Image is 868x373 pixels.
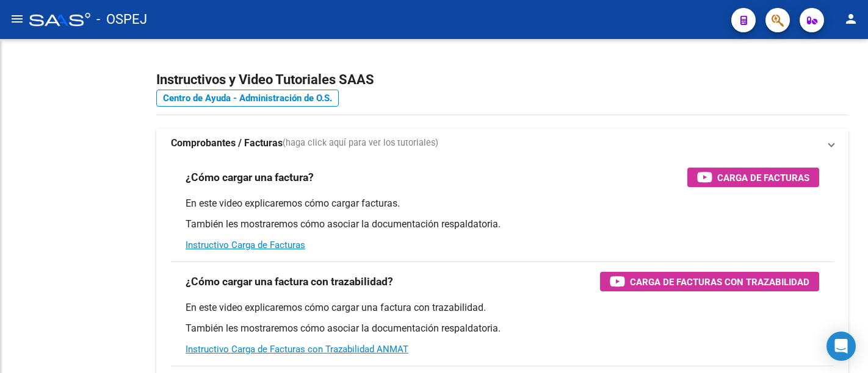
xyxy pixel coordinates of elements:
[156,68,848,91] h2: Instructivos y Video Tutoriales SAAS
[687,168,819,187] button: Carga de Facturas
[156,129,848,158] mat-expansion-panel-header: Comprobantes / Facturas(haga click aquí para ver los tutoriales)
[96,6,147,33] span: - OSPEJ
[600,272,819,291] button: Carga de Facturas con Trazabilidad
[186,344,408,355] a: Instructivo Carga de Facturas con Trazabilidad ANMAT
[186,322,819,335] p: También les mostraremos cómo asociar la documentación respaldatoria.
[283,137,438,150] span: (haga click aquí para ver los tutoriales)
[171,137,283,150] strong: Comprobantes / Facturas
[186,301,819,314] p: En este video explicaremos cómo cargar una factura con trazabilidad.
[10,12,24,26] mat-icon: menu
[156,90,339,107] a: Centro de Ayuda - Administración de O.S.
[844,12,858,26] mat-icon: person
[186,218,819,231] p: También les mostraremos cómo asociar la documentación respaldatoria.
[186,169,314,186] h3: ¿Cómo cargar una factura?
[186,240,305,250] a: Instructivo Carga de Facturas
[186,273,393,290] h3: ¿Cómo cargar una factura con trazabilidad?
[826,332,856,361] div: Open Intercom Messenger
[186,197,819,210] p: En este video explicaremos cómo cargar facturas.
[630,274,809,290] span: Carga de Facturas con Trazabilidad
[717,170,809,185] span: Carga de Facturas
